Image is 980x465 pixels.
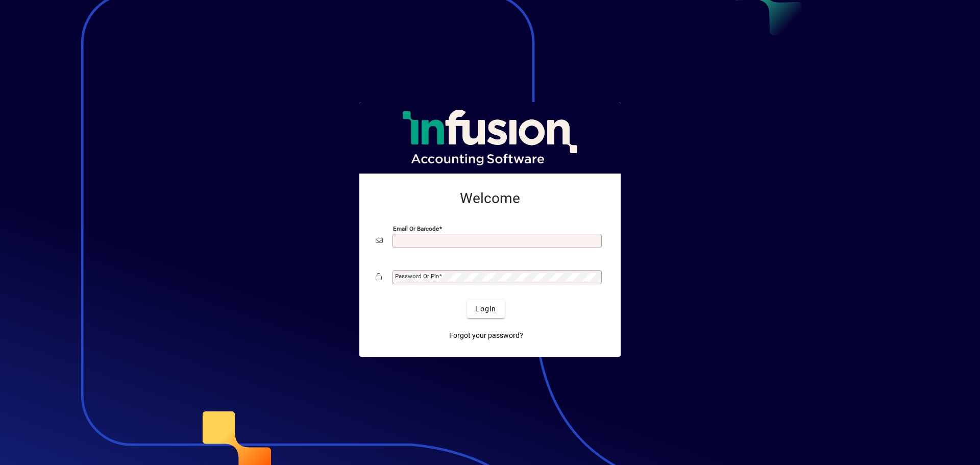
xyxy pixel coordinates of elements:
[395,273,439,280] mat-label: Password or Pin
[445,326,527,345] a: Forgot your password?
[475,304,496,314] span: Login
[467,300,504,318] button: Login
[376,190,604,207] h2: Welcome
[449,330,523,341] span: Forgot your password?
[393,225,439,232] mat-label: Email or Barcode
